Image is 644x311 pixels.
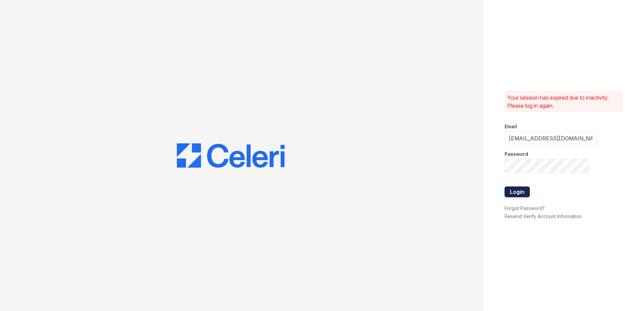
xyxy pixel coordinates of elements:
[505,151,528,158] label: Password
[177,143,285,168] img: CE_Logo_Blue-a8612792a0a2168367f1c8372b55b34899dd931a85d93a1a3d3e32e68fde9ad4.png
[507,94,620,110] p: Your session has expired due to inactivity. Please log in again.
[505,186,530,197] button: Login
[505,213,582,219] a: Resend Verify Account Information
[505,123,517,130] label: Email
[505,205,545,211] a: Forgot Password?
